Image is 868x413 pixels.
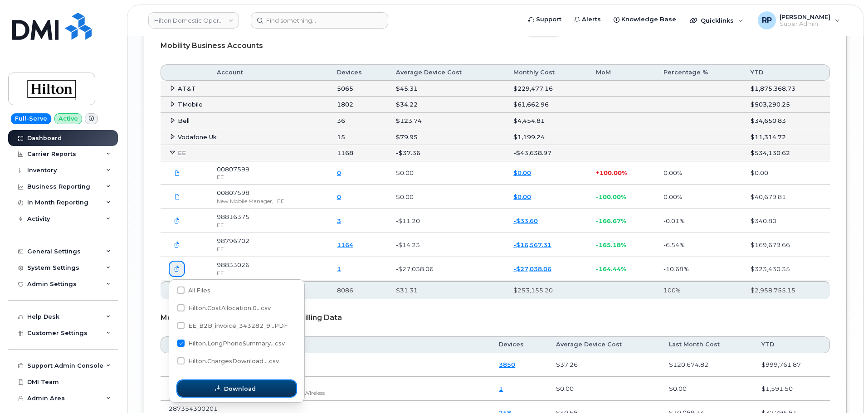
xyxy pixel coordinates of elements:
a: -$33.60 [513,217,538,224]
div: Quicklinks [683,11,750,29]
a: 1 [499,385,503,392]
th: YTD [742,64,830,81]
td: 0.00% [655,161,742,185]
button: Download [177,380,296,397]
span: -100.00% [596,193,626,200]
td: $0.00 [742,161,830,185]
a: 0 [337,169,341,176]
td: $1,875,368.73 [742,81,830,97]
th: Account [209,64,329,81]
a: Hilton.EE.CostAllocation.082025.csv [169,189,186,205]
td: 1802 [329,97,388,113]
iframe: Messenger Launcher [829,374,861,406]
th: YTD [753,336,830,353]
span: EE [277,198,284,204]
td: -10.68% [655,257,742,281]
span: EE [217,270,224,277]
td: $61,662.96 [505,97,588,113]
td: $40,679.81 [742,185,830,209]
input: Find something... [251,12,388,29]
span: EE_B2B_invoice_343282_98833026_20250822_20250823065854.PDF [177,324,288,330]
a: Support [522,10,568,29]
a: Knowledge Base [607,10,683,29]
td: $340.80 [742,209,830,233]
a: -$16,567.31 [513,241,551,248]
td: 5065 [329,81,388,97]
a: 3850 [499,361,515,368]
td: $1,199.24 [505,129,588,146]
a: 3 [337,217,341,224]
td: -6.54% [655,233,742,257]
td: $120,674.82 [661,353,753,377]
th: Devices [491,336,547,353]
a: 1164 [337,241,353,248]
span: Alerts [582,15,601,24]
div: Ryan Partack [751,11,846,29]
th: MoM [588,64,655,81]
td: $503,290.25 [742,97,830,113]
span: Vodafone Uk [178,133,217,141]
th: $253,155.20 [505,281,588,299]
span: AT&T Wireless [288,389,325,396]
td: $34.22 [388,97,505,113]
span: Hilton.ChargesDownload....csv [188,358,279,364]
span: Super Admin [780,20,830,28]
a: 1 [337,265,341,272]
span: RP [762,15,772,26]
td: -$37.36 [388,145,505,161]
a: Hilton.EE.CostAllocation.082025.csv [169,165,186,181]
span: -165.18% [596,241,626,248]
td: $169,679.66 [742,233,830,257]
a: Hilton Domestic Operating Company Inc [148,12,239,29]
a: -$27,038.06 [513,265,551,272]
td: $45.31 [388,81,505,97]
span: Hilton.LongPhoneSummary...csv [188,340,285,347]
a: $0.00 [513,193,531,200]
th: Account [161,336,491,353]
span: Knowledge Base [621,15,676,24]
td: $79.95 [388,129,505,146]
th: 100% [655,281,742,299]
span: Hilton.CostAllocation.0...csv [188,305,271,311]
td: $11,314.72 [742,129,830,146]
a: 0 [337,193,341,200]
span: -166.67% [596,217,626,224]
span: AT&T [178,85,196,92]
td: $0.00 [388,161,505,185]
span: 98816375 [217,213,249,220]
td: -$43,638.97 [505,145,588,161]
th: Last Month Cost [661,336,753,353]
span: EE [217,222,224,228]
span: 287354300201 [169,405,218,412]
a: $0.00 [513,169,531,176]
td: 36 [329,113,388,129]
td: $999,761.87 [753,353,830,377]
span: New Mobile Manager, [217,198,273,204]
div: Mobility Business Accounts [161,34,830,57]
th: 8086 [329,281,388,299]
td: 15 [329,129,388,146]
span: EE_B2B_invoice_343282_9...PDF [188,322,288,329]
span: EE [217,246,224,253]
span: EE [217,174,224,180]
span: Download [224,384,256,393]
span: Bell [178,117,190,124]
td: 1168 [329,145,388,161]
span: Hilton.CostAllocation.082025.csv [177,306,271,313]
span: Hilton.ChargesDownload.082025.csv [177,359,279,366]
th: Average Device Cost [388,64,505,81]
td: -$14.23 [388,233,505,257]
td: $0.00 [388,185,505,209]
span: Hilton.LongPhoneSummary.082025.csv [177,341,285,348]
td: $534,130.62 [742,145,830,161]
td: $1,591.50 [753,377,830,401]
span: 00807599 [217,165,249,173]
span: EE [178,149,186,156]
td: $0.00 [661,377,753,401]
span: All Files [188,287,210,294]
span: + [596,169,600,176]
td: $34,650.83 [742,113,830,129]
th: Devices [329,64,388,81]
th: Average Device Cost [548,336,661,353]
span: TMobile [178,101,203,108]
